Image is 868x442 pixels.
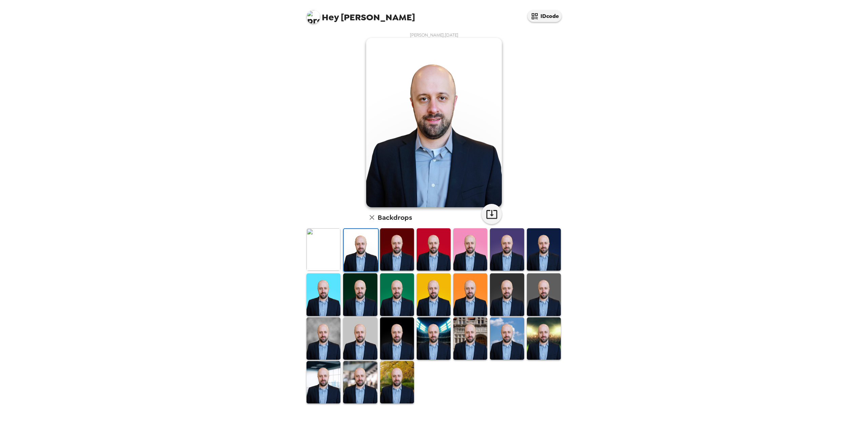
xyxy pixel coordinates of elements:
span: Hey [322,11,339,23]
button: IDcode [528,10,561,22]
span: [PERSON_NAME] , [DATE] [410,32,458,38]
img: user [366,38,502,207]
img: profile pic [307,10,320,24]
img: Original [307,228,340,271]
span: [PERSON_NAME] [307,7,415,22]
h6: Backdrops [378,212,412,223]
